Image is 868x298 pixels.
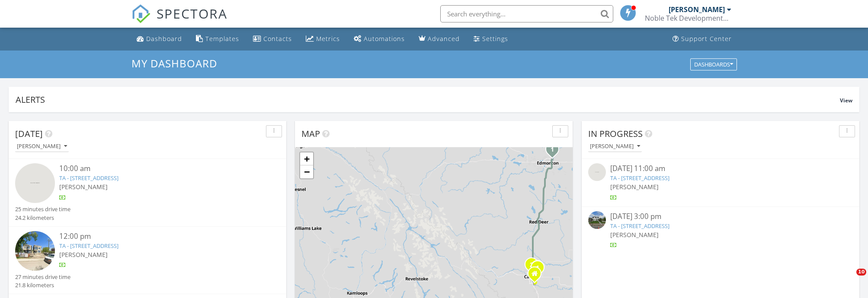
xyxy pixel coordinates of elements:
[588,128,643,139] span: In Progress
[301,128,320,139] span: Map
[840,97,852,104] span: View
[364,35,405,43] div: Automations
[133,31,186,47] a: Dashboard
[15,281,70,289] div: 21.8 kilometers
[610,211,831,222] div: [DATE] 3:00 pm
[538,267,543,273] div: TA - 319 Chelsea Psge 404, Chestermere, AB T1X 2P5
[645,14,731,22] div: Noble Tek Developments Ltd.
[59,163,258,174] div: 10:00 am
[669,5,725,14] div: [PERSON_NAME]
[300,152,313,165] a: Zoom in
[131,12,227,30] a: SPECTORA
[694,61,733,67] div: Dashboards
[302,31,343,47] a: Metrics
[15,231,280,290] a: 12:00 pm TA - [STREET_ADDRESS] [PERSON_NAME] 27 minutes drive time 21.8 kilometers
[610,231,659,239] span: [PERSON_NAME]
[535,273,540,279] div: 33 Auburn Sound Close SE, Calgary AB T3M 2G4
[551,147,554,153] i: 1
[131,4,151,23] img: The Best Home Inspection Software - Spectora
[610,183,659,191] span: [PERSON_NAME]
[588,163,853,202] a: [DATE] 11:00 am TA - [STREET_ADDRESS] [PERSON_NAME]
[482,35,508,43] div: Settings
[157,4,227,22] span: SPECTORA
[59,183,108,191] span: [PERSON_NAME]
[588,141,642,152] button: [PERSON_NAME]
[15,231,55,271] img: streetview
[440,5,613,22] input: Search everything...
[15,163,55,203] img: streetview
[205,35,239,43] div: Templates
[681,35,732,43] div: Support Center
[839,269,859,289] iframe: Intercom live chat
[610,174,669,182] a: TA - [STREET_ADDRESS]
[428,35,460,43] div: Advanced
[250,31,295,47] a: Contacts
[590,143,640,149] div: [PERSON_NAME]
[59,250,108,259] span: [PERSON_NAME]
[350,31,408,47] a: Automations (Basic)
[17,143,67,149] div: [PERSON_NAME]
[15,141,69,152] button: [PERSON_NAME]
[610,222,669,230] a: TA - [STREET_ADDRESS]
[15,128,43,139] span: [DATE]
[192,31,243,47] a: Templates
[59,242,119,250] a: TA - [STREET_ADDRESS]
[588,211,853,250] a: [DATE] 3:00 pm TA - [STREET_ADDRESS] [PERSON_NAME]
[610,163,831,174] div: [DATE] 11:00 am
[690,58,737,70] button: Dashboards
[300,165,313,178] a: Zoom out
[316,35,340,43] div: Metrics
[856,269,866,276] span: 10
[536,265,539,271] i: 1
[415,31,463,47] a: Advanced
[131,56,217,70] span: My Dashboard
[15,214,70,222] div: 24.2 kilometers
[15,273,70,281] div: 27 minutes drive time
[530,262,533,268] i: 2
[16,94,840,105] div: Alerts
[15,163,280,222] a: 10:00 am TA - [STREET_ADDRESS] [PERSON_NAME] 25 minutes drive time 24.2 kilometers
[263,35,292,43] div: Contacts
[15,205,70,213] div: 25 minutes drive time
[146,35,182,43] div: Dashboard
[552,149,557,154] div: TA - 272 166 Ave NE , Edmonton, AB T5Y 4J2
[59,174,119,182] a: TA - [STREET_ADDRESS]
[588,163,606,181] img: streetview
[59,231,258,242] div: 12:00 pm
[470,31,512,47] a: Settings
[669,31,735,47] a: Support Center
[588,211,606,229] img: streetview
